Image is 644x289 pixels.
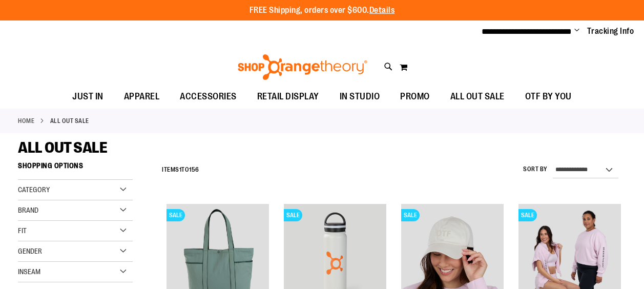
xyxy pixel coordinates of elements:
span: Category [18,185,50,194]
span: SALE [518,209,537,221]
span: SALE [284,209,302,221]
span: 1 [179,166,182,173]
span: 156 [189,166,199,173]
span: ALL OUT SALE [18,139,107,156]
span: OTF BY YOU [525,85,572,108]
span: SALE [401,209,420,221]
button: Account menu [574,26,579,36]
label: Sort By [523,165,548,174]
img: Shop Orangetheory [236,54,369,80]
a: Tracking Info [587,26,634,37]
span: ALL OUT SALE [450,85,505,108]
strong: ALL OUT SALE [50,116,89,126]
span: Gender [18,247,42,255]
span: PROMO [400,85,430,108]
span: IN STUDIO [340,85,380,108]
p: FREE Shipping, orders over $600. [250,5,395,16]
span: ACCESSORIES [180,85,237,108]
span: Fit [18,226,27,235]
span: Brand [18,206,38,214]
span: Inseam [18,267,40,276]
span: RETAIL DISPLAY [257,85,319,108]
span: JUST IN [72,85,103,108]
a: Home [18,116,34,126]
a: Details [369,6,395,15]
h2: Items to [162,162,199,178]
strong: Shopping Options [18,157,133,180]
span: APPAREL [124,85,160,108]
span: SALE [167,209,185,221]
